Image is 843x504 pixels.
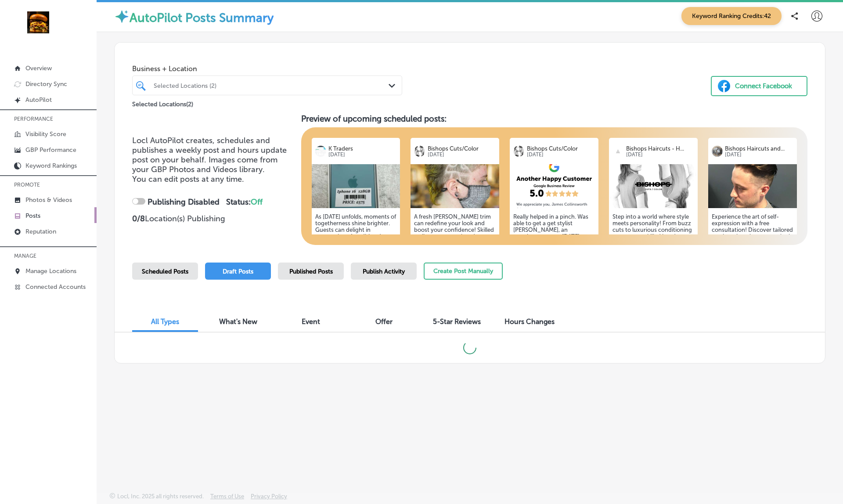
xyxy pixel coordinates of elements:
[219,317,257,326] span: What's New
[708,164,797,208] img: 1605560219image_72a541ab-dcf5-4b3d-89de-d31239e3d237.jpg
[25,80,67,88] p: Directory Sync
[424,263,503,280] button: Create Post Manually
[428,152,496,158] p: [DATE]
[25,283,86,291] p: Connected Accounts
[130,11,274,25] label: AutoPilot Posts Summary
[315,146,326,157] img: logo
[609,164,698,208] img: 1604047457image_3dd917fc-673f-446b-b1c6-0bdcdaf203fb.jpg
[132,136,287,174] span: Locl AutoPilot creates, schedules and publishes a weekly post and hours update post on your behal...
[510,164,598,208] img: 30e11ed4-790b-47da-a5d3-2f9ebbf0a4f1.png
[251,197,263,207] span: Off
[14,11,62,33] img: 236f6248-51d4-441f-81ca-bd39460844ec278044108_140003795218032_8071878743168997487_n.jpg
[251,493,287,504] a: Privacy Policy
[375,317,393,326] span: Offer
[226,197,263,207] strong: Status:
[414,146,425,157] img: logo
[154,82,389,89] div: Selected Locations (2)
[681,7,782,25] span: Keyword Ranking Credits: 42
[25,96,52,104] p: AutoPilot
[25,196,72,204] p: Photos & Videos
[132,174,244,184] span: You can edit posts at any time.
[411,164,499,208] img: 1698697775740c04dd-15c5-413e-a372-1d92767a4035_2022-06-15.jpg
[328,145,396,152] p: K Traders
[315,213,397,306] h5: As [DATE] unfolds, moments of togetherness shine brighter. Guests can delight in scrumptious Awad...
[312,164,400,208] img: 175081778264598b5d-6897-4868-8554-d8ec7983616c_2025-06-24.jpg
[114,9,130,24] img: autopilot-icon
[117,493,204,500] p: Locl, Inc. 2025 all rights reserved.
[712,146,723,157] img: logo
[328,152,396,158] p: [DATE]
[142,268,188,275] span: Scheduled Posts
[132,65,402,73] span: Business + Location
[428,145,496,152] p: Bishops Cuts/Color
[25,146,76,154] p: GBP Performance
[612,213,694,299] h5: Step into a world where style meets personality! From buzz cuts to luxurious conditioning treatme...
[148,197,220,207] strong: Publishing Disabled
[289,268,333,275] span: Published Posts
[301,114,808,124] h3: Preview of upcoming scheduled posts:
[711,76,807,96] button: Connect Facebook
[132,214,145,223] strong: 0 / 8
[612,146,623,157] img: logo
[151,317,179,326] span: All Types
[504,317,555,326] span: Hours Changes
[433,317,481,326] span: 5-Star Reviews
[527,152,595,158] p: [DATE]
[414,213,496,306] h5: A fresh [PERSON_NAME] trim can redefine your look and boost your confidence! Skilled stylists cre...
[25,267,76,275] p: Manage Locations
[725,145,793,152] p: Bishops Haircuts and...
[626,145,694,152] p: Bishops Haircuts - H...
[25,65,52,72] p: Overview
[527,145,595,152] p: Bishops Cuts/Color
[25,162,77,169] p: Keyword Rankings
[302,317,320,326] span: Event
[725,152,793,158] p: [DATE]
[210,493,244,504] a: Terms of Use
[25,130,66,138] p: Visibility Score
[735,79,792,93] div: Connect Facebook
[132,97,193,108] p: Selected Locations ( 2 )
[626,152,694,158] p: [DATE]
[513,146,524,157] img: logo
[25,228,56,235] p: Reputation
[132,214,294,223] p: Location(s) Publishing
[513,213,595,286] h5: Really helped in a pinch. Was able to get a get stylist [PERSON_NAME], an appointment on a [DATE]...
[363,268,405,275] span: Publish Activity
[223,268,253,275] span: Draft Posts
[25,212,40,220] p: Posts
[712,213,793,299] h5: Experience the art of self-expression with a free consultation! Discover tailored services that e...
